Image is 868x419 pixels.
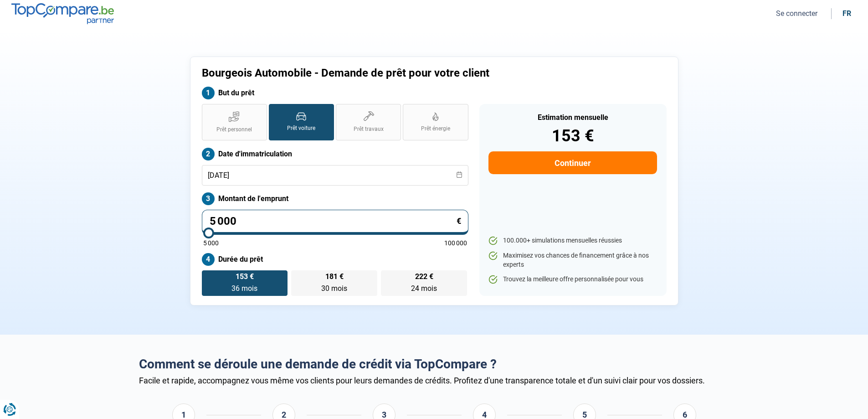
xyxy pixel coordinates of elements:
li: Trouvez la meilleure offre personnalisée pour vous [488,275,657,284]
label: Montant de l'emprunt [202,192,468,205]
span: 100 000 [444,240,467,246]
input: jj/mm/aaaa [202,165,468,186]
span: 153 € [236,273,254,280]
label: But du prêt [202,87,468,99]
button: Continuer [488,151,657,174]
span: Prêt voiture [287,124,315,132]
div: fr [842,9,851,18]
button: Se connecter [773,9,820,18]
div: 153 € [488,128,657,144]
label: Durée du prêt [202,253,468,266]
span: Prêt travaux [354,125,384,133]
span: 24 mois [411,284,437,293]
span: Prêt personnel [216,126,252,134]
span: 30 mois [321,284,347,293]
div: Facile et rapide, accompagnez vous même vos clients pour leurs demandes de crédits. Profitez d'un... [139,376,729,385]
h2: Comment se déroule une demande de crédit via TopCompare ? [139,357,729,372]
span: € [457,217,461,225]
div: Estimation mensuelle [488,114,657,121]
span: 36 mois [231,284,257,293]
span: 222 € [415,273,433,280]
h1: Bourgeois Automobile - Demande de prêt pour votre client [202,67,548,80]
li: 100.000+ simulations mensuelles réussies [488,236,657,245]
li: Maximisez vos chances de financement grâce à nos experts [488,251,657,269]
label: Date d'immatriculation [202,148,468,160]
img: TopCompare.be [11,3,114,24]
span: Prêt énergie [421,125,450,133]
span: 5 000 [203,240,219,246]
span: 181 € [325,273,344,280]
